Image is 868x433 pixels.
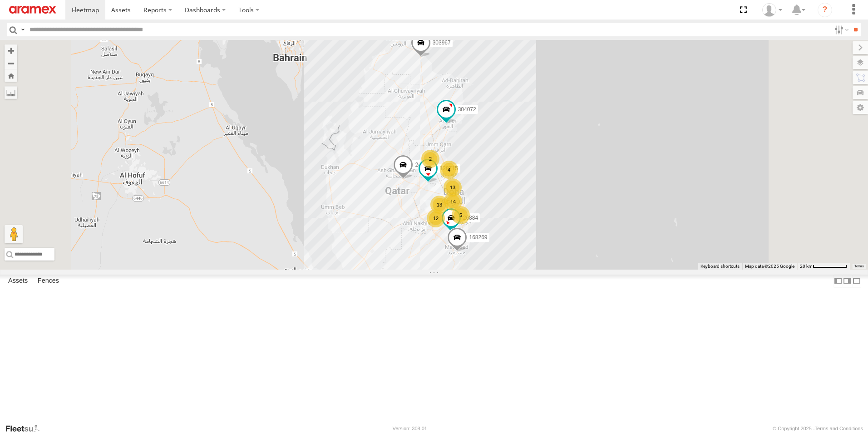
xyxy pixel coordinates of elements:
div: Mohammed Fahim [759,3,785,17]
a: Terms and Conditions [815,426,863,431]
div: © Copyright 2025 - [773,426,863,431]
button: Drag Pegman onto the map to open Street View [5,225,23,243]
div: 4 [440,161,458,179]
label: Search Filter Options [831,23,850,36]
div: 13 [430,196,449,214]
div: 5 [452,206,470,224]
span: 303967 [433,40,451,46]
img: aramex-logo.svg [9,6,56,14]
span: 26884 [463,215,478,221]
span: 168269 [469,235,487,241]
label: Assets [4,275,32,287]
div: Version: 308.01 [393,426,427,431]
div: 12 [427,209,445,227]
button: Zoom out [5,57,17,69]
label: Fences [33,275,64,287]
label: Hide Summary Table [852,275,861,288]
button: Zoom in [5,44,17,57]
span: 240107 [415,162,433,168]
a: Terms (opens in new tab) [854,265,864,268]
label: Measure [5,86,17,99]
button: Map Scale: 20 km per 72 pixels [797,263,850,270]
div: 14 [444,192,462,211]
div: 13 [444,178,462,197]
span: Map data ©2025 Google [745,264,794,269]
span: 304072 [458,106,476,113]
label: Map Settings [853,101,868,114]
a: Visit our Website [5,424,47,433]
label: Dock Summary Table to the Right [843,275,852,288]
div: 2 [421,150,439,168]
button: Zoom Home [5,69,17,82]
label: Dock Summary Table to the Left [833,275,843,288]
i: ? [818,3,832,17]
button: Keyboard shortcuts [700,263,740,270]
span: 20 km [800,264,813,269]
label: Search Query [19,23,26,36]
